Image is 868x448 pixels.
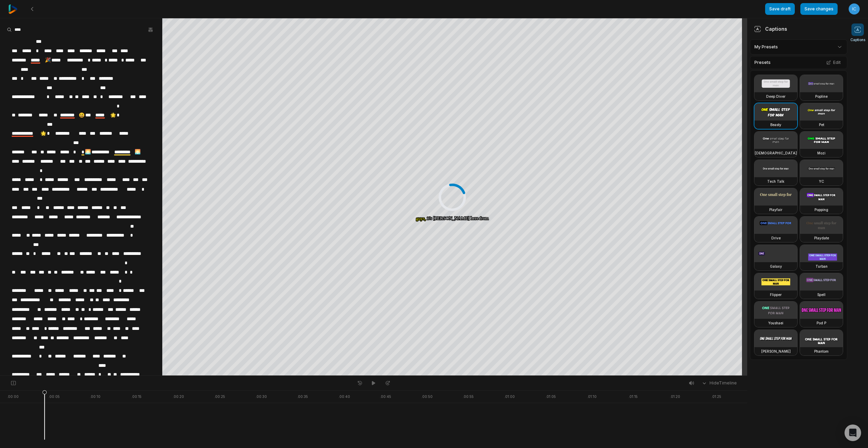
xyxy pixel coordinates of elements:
[754,25,787,32] div: Captions
[814,207,828,212] h3: Popping
[768,320,783,326] h3: Youshaei
[815,94,828,99] h3: Popline
[850,23,865,42] button: Captions
[817,150,826,156] h3: Mozi
[750,39,847,55] div: My Presets
[750,56,847,69] div: Presets
[817,292,826,297] h3: Spell
[819,122,824,127] h3: Pet
[770,122,781,127] h3: Beasty
[770,264,782,269] h3: Galaxy
[770,292,782,297] h3: Flipper
[761,349,791,354] h3: [PERSON_NAME]
[767,179,784,184] h3: Tech Talk
[850,37,865,42] span: Captions
[816,264,828,269] h3: Turban
[765,3,795,15] button: Save draft
[819,179,824,184] h3: YC
[814,235,829,241] h3: Playdate
[755,150,797,156] h3: [DEMOGRAPHIC_DATA]
[800,3,838,15] button: Save changes
[699,378,739,388] button: HideTimeline
[817,320,826,326] h3: Pod P
[814,349,829,354] h3: Phantom
[845,425,861,441] div: Open Intercom Messenger
[8,4,18,14] img: reap
[766,94,785,99] h3: Deep Diver
[771,235,781,241] h3: Drive
[769,207,782,212] h3: Playfair
[824,58,843,67] button: Edit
